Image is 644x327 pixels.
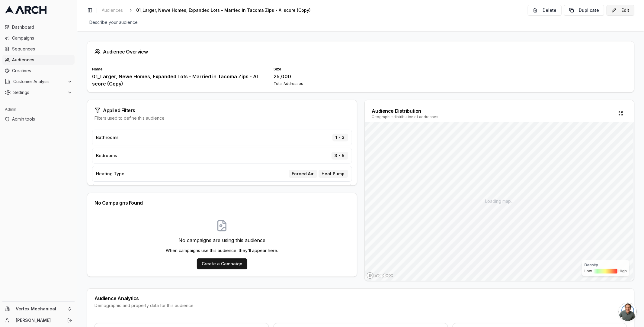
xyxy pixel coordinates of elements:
div: 01_Larger, Newe Homes, Expanded Lots - Married in Tacoma Zips - AI score (Copy) [92,73,266,87]
a: Admin tools [2,114,75,124]
a: Dashboard [2,22,75,32]
button: Duplicate [564,5,604,16]
div: Open chat [619,303,637,321]
span: High [619,269,627,274]
div: 1 - 3 [332,134,348,141]
div: Applied Filters [95,107,350,113]
nav: breadcrumb [99,6,320,15]
canvas: Map [365,122,633,281]
div: Audience Overview [95,49,627,55]
button: Vertex Mechanical [2,304,75,314]
span: Admin tools [12,116,72,122]
div: Filters used to define this audience [95,115,350,121]
p: When campaigns use this audience, they'll appear here. [166,248,278,254]
span: Dashboard [12,24,72,30]
a: Audiences [99,6,125,15]
div: Density [585,263,627,267]
span: Bedrooms [96,153,117,159]
button: Edit [607,5,634,16]
div: Audience Distribution [372,107,439,115]
div: Total Addresses [274,81,448,86]
span: Vertex Mechanical [16,306,65,312]
span: Settings [13,89,65,96]
button: Settings [2,88,75,97]
div: Size [274,67,448,72]
span: 01_Larger, Newe Homes, Expanded Lots - Married in Tacoma Zips - AI score (Copy) [136,7,311,13]
button: Create a Campaign [197,258,247,269]
div: Name [92,67,266,72]
button: Customer Analysis [2,77,75,86]
span: Creatives [12,68,72,74]
a: Creatives [2,66,75,76]
span: Bathrooms [96,134,119,141]
button: Delete [528,5,562,16]
span: Audiences [102,7,123,13]
div: Forced Air [289,170,317,178]
div: Audience Analytics [95,296,627,301]
a: [PERSON_NAME] [16,317,61,323]
span: Campaigns [12,35,72,41]
span: Heating Type [96,171,124,177]
span: Sequences [12,46,72,52]
p: No campaigns are using this audience [166,237,278,244]
span: Low [585,269,592,274]
div: 3 - 5 [332,152,348,160]
div: Heat Pump [319,170,348,178]
div: 25,000 [274,73,448,80]
a: Campaigns [2,33,75,43]
div: Admin [2,105,75,114]
a: Sequences [2,44,75,54]
span: Customer Analysis [13,79,65,85]
div: Geographic distribution of addresses [372,115,439,119]
a: Mapbox homepage [367,272,393,279]
div: No Campaigns Found [95,200,350,205]
button: Log out [66,316,74,325]
span: Describe your audience [87,18,140,27]
div: Demographic and property data for this audience [95,303,627,309]
a: Audiences [2,55,75,65]
span: Audiences [12,57,72,63]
